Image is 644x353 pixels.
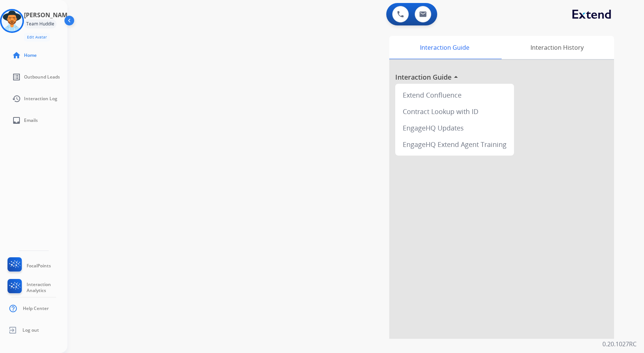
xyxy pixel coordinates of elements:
[500,36,614,59] div: Interaction History
[12,51,21,60] mat-icon: home
[6,257,51,274] a: FocalPoints
[12,116,21,125] mat-icon: inbox
[24,74,60,80] span: Outbound Leads
[602,340,637,349] p: 0.20.1027RC
[23,306,49,311] span: Help Center
[398,120,511,136] div: EngageHQ Updates
[12,94,21,103] mat-icon: history
[24,19,57,28] div: Team Huddle
[24,96,57,102] span: Interaction Log
[24,52,37,58] span: Home
[22,327,39,333] span: Log out
[27,282,67,294] span: Interaction Analytics
[398,136,511,153] div: EngageHQ Extend Agent Training
[24,10,73,19] h3: [PERSON_NAME]
[12,73,21,82] mat-icon: list_alt
[1,10,22,31] img: avatar
[6,279,67,296] a: Interaction Analytics
[27,263,51,269] span: FocalPoints
[24,117,38,123] span: Emails
[24,33,50,42] button: Edit Avatar
[389,36,500,59] div: Interaction Guide
[398,87,511,103] div: Extend Confluence
[398,103,511,120] div: Contract Lookup with ID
